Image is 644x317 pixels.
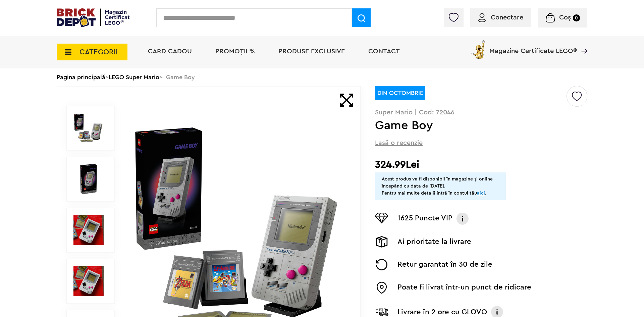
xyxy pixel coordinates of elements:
[382,176,499,197] div: Acest produs va fi disponibil în magazine și online începând cu data de [DATE]. Pentru mai multe ...
[375,86,425,100] div: DIN OCTOMBRIE
[109,74,159,80] a: LEGO Super Mario
[148,48,192,55] a: Card Cadou
[73,113,104,143] img: Game Boy
[375,138,423,148] span: Lasă o recenzie
[456,213,469,225] img: Info VIP
[57,68,587,86] div: > > Game Boy
[477,191,485,196] a: aici
[491,14,523,21] span: Conectare
[397,213,452,225] p: 1625 Puncte VIP
[375,259,388,270] img: Returnare
[397,236,471,248] p: Ai prioritate la livrare
[375,109,587,116] p: Super Mario | Cod: 72046
[375,308,388,316] img: Livrare Glovo
[375,213,388,223] img: Puncte VIP
[375,159,587,171] h2: 324.99Lei
[559,14,571,21] span: Coș
[375,236,388,248] img: Livrare
[79,48,118,56] span: CATEGORII
[73,215,104,245] img: Game Boy LEGO 72046
[375,119,566,131] h1: Game Boy
[375,282,388,294] img: Easybox
[397,259,492,270] p: Retur garantat în 30 de zile
[397,282,531,294] p: Poate fi livrat într-un punct de ridicare
[73,164,104,194] img: Game Boy
[278,48,345,55] a: Produse exclusive
[489,39,577,54] span: Magazine Certificate LEGO®
[73,266,104,296] img: Seturi Lego Game Boy
[577,39,587,46] a: Magazine Certificate LEGO®
[368,48,400,55] a: Contact
[215,48,255,55] a: PROMOȚII %
[573,14,580,21] small: 0
[478,14,523,21] a: Conectare
[57,74,105,80] a: Pagina principală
